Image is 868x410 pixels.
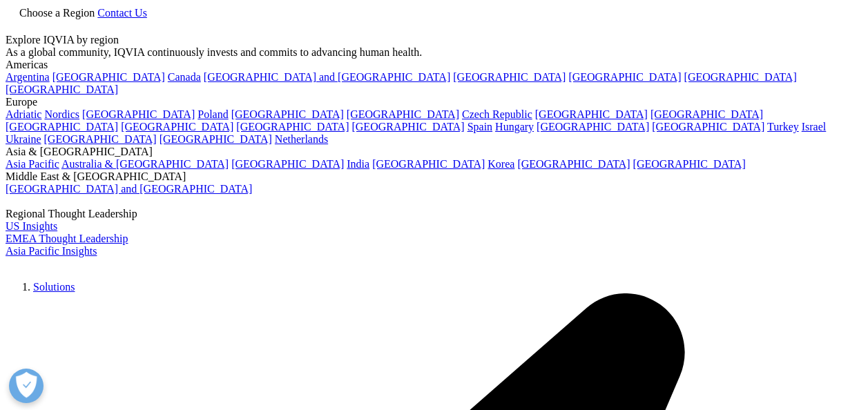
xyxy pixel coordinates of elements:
div: Asia & [GEOGRAPHIC_DATA] [6,146,862,158]
a: [GEOGRAPHIC_DATA] [6,121,118,133]
a: [GEOGRAPHIC_DATA] and [GEOGRAPHIC_DATA] [204,71,450,83]
a: [GEOGRAPHIC_DATA] and [GEOGRAPHIC_DATA] [6,183,252,195]
a: Australia & [GEOGRAPHIC_DATA] [61,158,229,170]
a: Solutions [33,281,75,293]
div: Middle East & [GEOGRAPHIC_DATA] [6,170,862,183]
a: [GEOGRAPHIC_DATA] [121,121,233,133]
a: US Insights [6,220,57,232]
a: [GEOGRAPHIC_DATA] [236,121,349,133]
a: [GEOGRAPHIC_DATA] [652,121,764,133]
a: Poland [197,108,228,120]
a: Korea [488,158,514,170]
a: [GEOGRAPHIC_DATA] [347,108,459,120]
button: Open Preferences [9,369,44,403]
a: [GEOGRAPHIC_DATA] [535,108,648,120]
span: Choose a Region [19,7,95,19]
a: [GEOGRAPHIC_DATA] [160,133,272,145]
div: Explore IQVIA by region [6,34,862,46]
a: [GEOGRAPHIC_DATA] [537,121,649,133]
div: Americas [6,59,862,71]
a: [GEOGRAPHIC_DATA] [650,108,763,120]
a: [GEOGRAPHIC_DATA] [633,158,746,170]
a: Nordics [44,108,79,120]
a: Turkey [767,121,799,133]
a: [GEOGRAPHIC_DATA] [351,121,464,133]
a: Netherlands [275,133,328,145]
a: [GEOGRAPHIC_DATA] [44,133,157,145]
a: India [347,158,369,170]
div: Regional Thought Leadership [6,208,862,220]
a: Israel [802,121,827,133]
a: [GEOGRAPHIC_DATA] [453,71,566,83]
div: As a global community, IQVIA continuously invests and commits to advancing human health. [6,46,862,59]
a: [GEOGRAPHIC_DATA] [372,158,485,170]
a: [GEOGRAPHIC_DATA] [6,84,118,95]
a: Argentina [6,71,50,83]
a: [GEOGRAPHIC_DATA] [231,158,344,170]
a: Asia Pacific [6,158,59,170]
a: Czech Republic [462,108,532,120]
a: Ukraine [6,133,41,145]
a: [GEOGRAPHIC_DATA] [684,71,797,83]
a: Asia Pacific Insights [6,245,97,257]
div: Europe [6,96,862,108]
a: Canada [168,71,201,83]
a: [GEOGRAPHIC_DATA] [517,158,630,170]
a: Adriatic [6,108,41,120]
a: EMEA Thought Leadership [6,233,128,244]
a: [GEOGRAPHIC_DATA] [82,108,195,120]
a: Spain [467,121,492,133]
a: [GEOGRAPHIC_DATA] [52,71,165,83]
a: [GEOGRAPHIC_DATA] [231,108,344,120]
a: Hungary [495,121,534,133]
a: [GEOGRAPHIC_DATA] [568,71,681,83]
a: Contact Us [97,7,147,19]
